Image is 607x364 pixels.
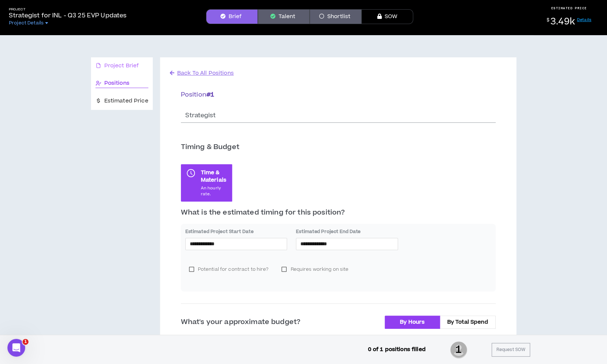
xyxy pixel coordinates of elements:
[185,264,272,275] label: Potential for contract to hire?
[368,346,425,354] p: 0 of 1 positions filled
[551,6,587,10] p: ESTIMATED PRICE
[9,7,127,11] h5: Project
[104,97,148,105] span: Estimated Price
[258,9,310,24] button: Talent
[400,318,425,326] span: By Hours
[7,339,25,357] iframe: Intercom live chat
[550,15,575,28] span: 3.49k
[181,90,496,100] p: Position
[546,17,549,23] sup: $
[278,264,352,275] label: Requires working on site
[181,142,239,152] p: Timing & Budget
[181,109,496,123] input: Open position name
[577,17,591,23] a: Details
[104,79,129,87] span: Positions
[185,228,287,235] label: Estimated Project Start Date
[206,9,258,24] button: Brief
[361,9,413,24] button: SOW
[177,69,234,77] span: Back To All Positions
[447,318,488,326] span: By Total Spend
[9,11,127,20] p: Strategist for INL - Q3 25 EVP Updates
[104,62,139,70] span: Project Brief
[206,90,214,99] b: # 1
[310,9,361,24] button: Shortlist
[492,343,530,357] button: Request SOW
[23,339,28,345] span: 1
[296,228,398,235] label: Estimated Project End Date
[9,20,44,26] span: Project Details
[169,68,235,78] a: Back To All Positions
[181,317,300,327] p: What's your approximate budget?
[450,341,467,359] span: 1
[181,208,496,218] p: What is the estimated timing for this position?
